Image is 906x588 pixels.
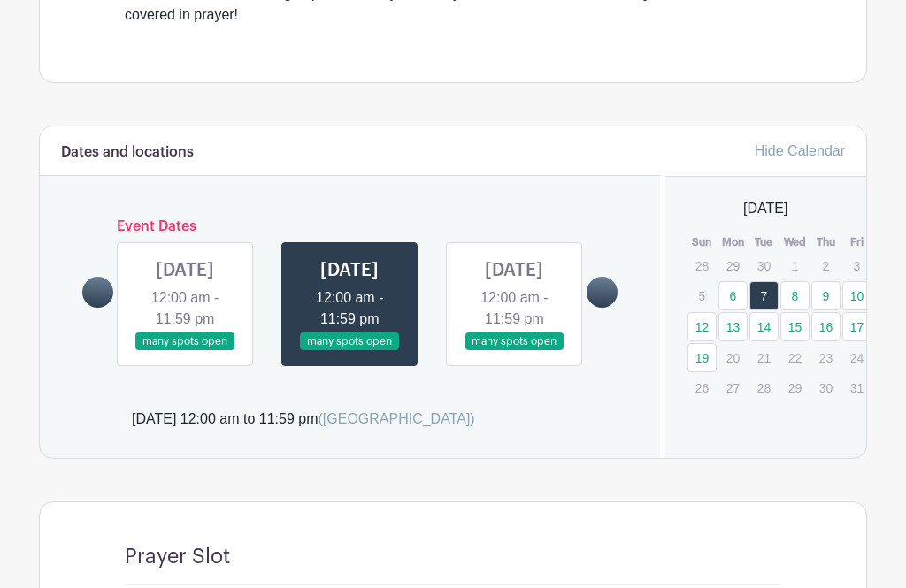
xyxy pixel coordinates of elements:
p: 26 [687,374,717,401]
th: Sun [687,233,718,251]
th: Wed [779,233,810,251]
p: 30 [749,252,779,279]
th: Mon [718,233,749,251]
a: 8 [780,281,810,310]
a: 19 [687,343,717,372]
a: 16 [811,312,841,341]
th: Tue [749,233,779,251]
span: ([GEOGRAPHIC_DATA]) [318,411,474,426]
p: 2 [811,252,841,279]
p: 22 [780,344,810,371]
p: 31 [842,374,871,401]
p: 27 [718,374,748,401]
a: 9 [811,281,841,310]
p: 24 [842,344,871,371]
a: 12 [687,312,717,341]
a: 14 [749,312,779,341]
p: 28 [687,252,717,279]
p: 23 [811,344,841,371]
p: 30 [811,374,841,401]
span: [DATE] [743,198,787,219]
div: [DATE] 12:00 am to 11:59 pm [132,409,475,430]
a: 17 [842,312,871,341]
p: 29 [780,374,810,401]
p: 21 [749,344,779,371]
th: Fri [841,233,872,251]
a: 10 [842,281,871,310]
p: 20 [718,344,748,371]
th: Thu [810,233,841,251]
h6: Event Dates [113,218,587,235]
p: 28 [749,374,779,401]
p: 5 [687,282,717,309]
a: 6 [718,281,748,310]
a: 7 [749,281,779,310]
a: Hide Calendar [755,143,845,158]
a: 13 [718,312,748,341]
h6: Dates and locations [61,144,194,161]
p: 29 [718,252,748,279]
p: 1 [780,252,810,279]
h4: Prayer Slot [125,545,230,569]
a: 15 [780,312,810,341]
p: 3 [842,252,871,279]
